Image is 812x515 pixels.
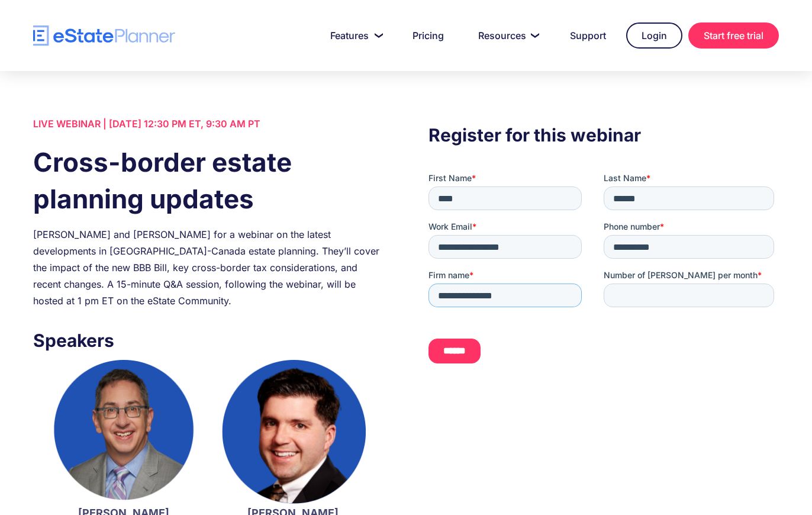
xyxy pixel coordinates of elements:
iframe: Form 0 [428,172,779,374]
a: Resources [464,24,550,47]
a: Support [556,24,620,47]
a: Login [626,22,682,49]
h3: Speakers [33,327,384,354]
a: home [33,25,175,46]
div: LIVE WEBINAR | [DATE] 12:30 PM ET, 9:30 AM PT [33,115,384,132]
h1: Cross-border estate planning updates [33,144,384,217]
a: Features [316,24,392,47]
a: Start free trial [688,22,779,49]
a: Pricing [398,24,458,47]
div: [PERSON_NAME] and [PERSON_NAME] for a webinar on the latest developments in [GEOGRAPHIC_DATA]-Can... [33,226,384,309]
h3: Register for this webinar [428,121,779,149]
